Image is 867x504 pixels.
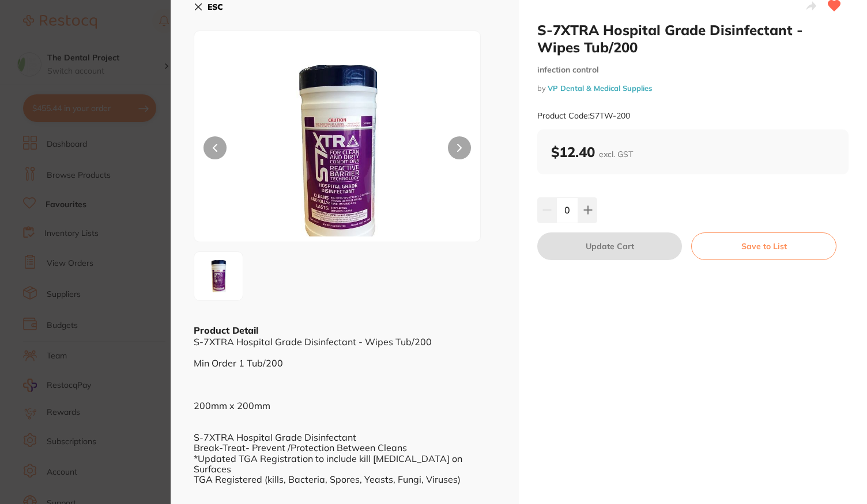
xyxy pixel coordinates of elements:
small: Product Code: S7TW-200 [537,111,630,121]
p: Message from Restocq, sent Just now [37,202,217,212]
img: cy53ZWJw [198,255,239,297]
div: message notification from Restocq, Just now. Hi Erin, Starting 11 August, we’re making some updat... [5,17,226,220]
b: $12.40 [551,143,633,161]
img: cy53ZWJw [251,60,423,242]
button: Save to List [691,232,836,260]
h2: S-7XTRA Hospital Grade Disinfectant - Wipes Tub/200 [537,21,849,56]
b: ESC [208,2,223,12]
div: We’re committed to ensuring a smooth transition for you! Our team is standing by to help you with... [37,121,217,177]
div: Hi [PERSON_NAME], Starting [DATE], we’re making some updates to our product offerings on the Rest... [37,25,217,115]
div: Message content [37,25,217,197]
span: excl. GST [599,149,633,159]
small: by [537,84,849,93]
div: Simply reply to this message and we’ll be in touch to guide you through these next steps. We are ... [37,183,217,239]
img: Profile image for Restocq [13,28,32,46]
b: Product Detail [194,324,258,336]
small: infection control [537,65,849,75]
a: VP Dental & Medical Supplies [548,83,652,93]
button: Update Cart [537,232,682,260]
